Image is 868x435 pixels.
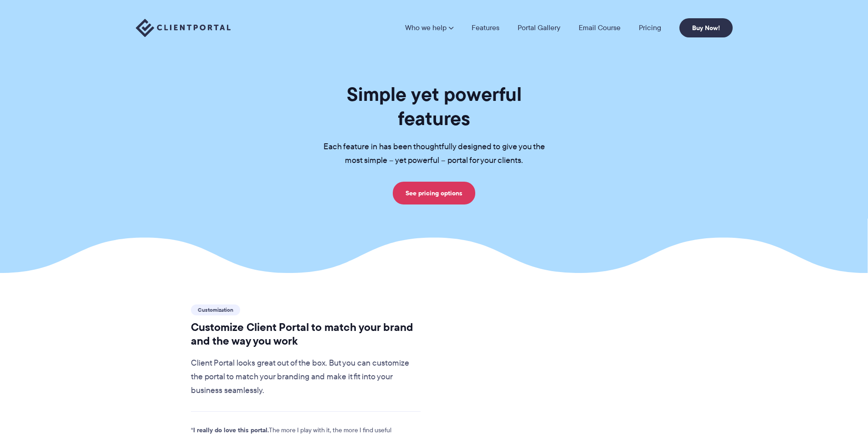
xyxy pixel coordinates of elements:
p: Each feature in has been thoughtfully designed to give you the most simple – yet powerful – porta... [309,140,560,168]
a: Email Course [579,24,621,31]
span: Customization [191,304,240,315]
a: Buy Now! [679,18,733,37]
h2: Customize Client Portal to match your brand and the way you work [191,320,421,348]
a: Portal Gallery [518,24,560,31]
p: Client Portal looks great out of the box. But you can customize the portal to match your branding... [191,356,421,398]
a: See pricing options [393,182,475,204]
a: Features [472,24,499,31]
strong: I really do love this portal. [193,425,269,435]
a: Who we help [405,24,453,31]
a: Pricing [639,24,661,31]
h1: Simple yet powerful features [309,82,560,131]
